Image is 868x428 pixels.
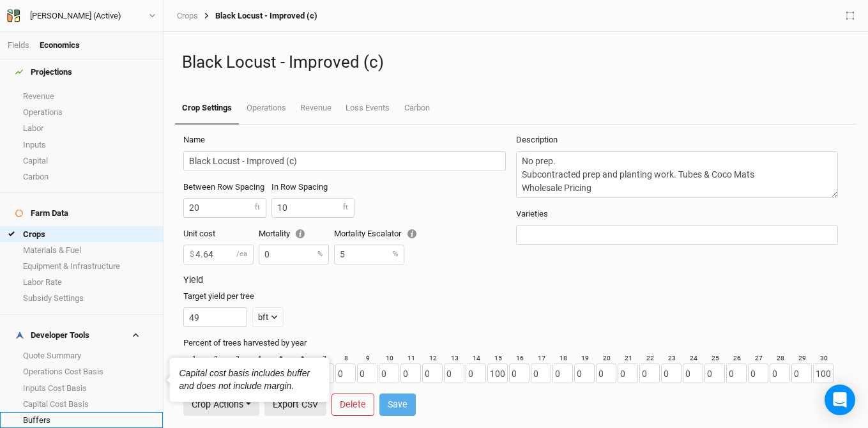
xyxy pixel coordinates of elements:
[239,93,293,123] a: Operations
[236,354,240,363] label: 3
[236,250,247,260] label: /ea
[825,385,855,415] div: Open Intercom Messenger
[30,10,121,22] div: Bronson Stone (Active)
[733,354,741,363] label: 26
[344,354,348,363] label: 8
[538,354,545,363] label: 17
[755,354,763,363] label: 27
[198,11,317,21] div: Black Locust - Improved (c)
[258,311,268,324] div: bft
[179,368,310,391] i: Capital cost basis includes buffer and does not include margin.
[8,323,155,348] h4: Developer Tools
[393,250,398,260] label: %
[379,394,416,416] button: Save
[8,40,29,50] a: Fields
[331,394,374,416] button: Delete
[183,181,264,193] label: Between Row Spacing
[293,93,339,123] a: Revenue
[183,291,254,302] label: Target yield per tree
[190,248,194,260] label: $
[343,203,348,213] label: ft
[581,354,589,363] label: 19
[603,354,611,363] label: 20
[798,354,806,363] label: 29
[625,354,632,363] label: 21
[516,354,524,363] label: 16
[183,134,205,146] label: Name
[560,354,567,363] label: 18
[712,354,719,363] label: 25
[15,330,89,340] div: Developer Tools
[494,354,502,363] label: 15
[294,228,306,240] div: Tooltip anchor
[451,354,459,363] label: 13
[317,250,323,260] label: %
[820,354,828,363] label: 30
[516,208,548,220] label: Varieties
[323,354,326,363] label: 7
[15,67,72,77] div: Projections
[15,208,68,218] div: Farm Data
[339,93,397,123] a: Loss Events
[175,93,239,125] a: Crop Settings
[177,11,198,21] a: Crops
[429,354,437,363] label: 12
[252,307,284,327] button: bft
[259,228,290,240] label: Mortality
[183,394,259,416] button: Crop Actions
[301,354,305,363] label: 6
[406,228,418,240] div: Tooltip anchor
[40,40,80,51] div: Economics
[777,354,784,363] label: 28
[192,354,196,363] label: 1
[183,337,307,349] label: Percent of trees harvested by year
[6,9,156,23] button: [PERSON_NAME] (Active)
[255,203,260,213] label: ft
[473,354,480,363] label: 14
[668,354,676,363] label: 23
[397,93,437,123] a: Carbon
[334,228,401,240] label: Mortality Escalator
[183,228,215,240] label: Unit cost
[366,354,370,363] label: 9
[386,354,393,363] label: 10
[407,354,415,363] label: 11
[646,354,654,363] label: 22
[182,52,849,72] h1: Black Locust - Improved (c)
[690,354,697,363] label: 24
[214,354,218,363] label: 2
[183,275,848,286] h3: Yield
[279,354,283,363] label: 5
[30,10,121,22] div: [PERSON_NAME] (Active)
[264,394,326,416] button: Export CSV
[516,134,558,146] label: Description
[271,181,328,193] label: In Row Spacing
[257,354,261,363] label: 4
